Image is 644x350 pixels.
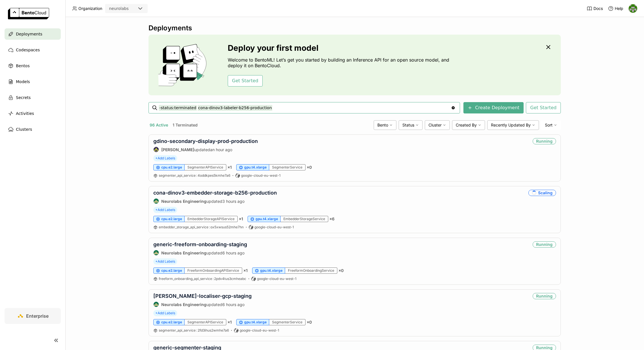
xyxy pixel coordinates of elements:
[16,47,40,53] span: Codespaces
[260,268,283,273] span: gpu.t4.xlarge
[402,123,414,128] span: Status
[154,147,159,152] img: Farouk Ghallabi
[532,191,536,195] i: loading
[399,120,423,130] div: Status
[153,250,247,256] div: updated
[129,6,130,12] input: Selected neurolabs.
[161,147,194,152] strong: [PERSON_NAME]
[545,123,553,128] span: Sort
[16,31,42,37] span: Deployments
[533,293,556,299] div: Running
[172,121,199,129] button: 1 Terminated
[240,328,279,333] span: google-cloud-eu-west-1
[185,267,242,274] div: FreeformOnboardingAPIService
[269,164,306,170] div: SegmenterService
[228,57,452,68] p: Welcome to BentoML! Let’s get you started by building an Inference API for an open source model, ...
[456,123,477,128] span: Created By
[491,123,531,128] span: Recently Updated By
[629,4,637,13] img: Toby Thomas
[222,302,244,307] span: 6 hours ago
[196,173,197,178] span: :
[210,147,232,152] span: an hour ago
[185,164,226,170] div: SegmenterAPIService
[8,8,49,19] img: logo
[161,320,182,324] span: cpu.e2.large
[161,250,206,255] strong: Neurolabs Engineering
[159,277,246,281] span: freeform_onboarding_api_service 2pdv4tus3cmheabc
[533,241,556,248] div: Running
[161,268,182,273] span: cpu.e2.large
[285,267,337,274] div: FreeformOnboardingService
[533,138,556,144] div: Running
[154,302,159,307] img: Neurolabs Engineering
[338,268,344,273] span: × 0
[615,6,623,11] span: Help
[239,216,243,222] span: × 1
[307,165,312,170] span: × 0
[159,225,244,229] a: embedder_storage_api_service:ox5xwsus52mhe7hn
[244,320,267,324] span: gpu.t4.xlarge
[257,277,296,281] span: google-cloud-eu-west-1
[161,302,206,307] strong: Neurolabs Engineering
[593,6,603,11] span: Docs
[161,199,206,204] strong: Neurolabs Engineering
[154,250,159,255] img: Neurolabs Engineering
[227,165,232,170] span: × 1
[227,320,232,325] span: × 1
[159,225,244,229] span: embedder_storage_api_service ox5xwsus52mhe7hn
[16,94,31,101] span: Secrets
[153,310,177,316] span: +Add Labels
[159,173,230,178] span: segmenter_api_service 4oddkpes5kmhe7a6
[159,173,230,178] a: segmenter_api_service:4oddkpes5kmhe7a6
[185,319,226,325] div: SegmenterAPIService
[153,138,258,144] a: gdino-secondary-display-prod-production
[213,277,214,281] span: :
[487,120,539,130] div: Recently Updated By
[254,225,294,229] span: google-cloud-eu-west-1
[153,155,177,161] span: +Add Labels
[5,124,61,135] a: Clusters
[16,126,32,133] span: Clusters
[608,6,623,11] div: Help
[5,92,61,103] a: Secrets
[159,328,229,333] a: segmenter_api_service:2fd3ihus2wmhe7a6
[153,241,247,247] a: generic-freeform-onboarding-staging
[243,268,248,273] span: × 1
[5,308,61,324] a: Enterprise
[452,120,485,130] div: Created By
[5,28,61,40] a: Deployments
[161,217,182,221] span: cpu.e2.large
[161,165,182,170] span: cpu.e2.large
[374,120,396,130] div: Bento
[5,108,61,119] a: Activities
[153,293,252,299] a: [PERSON_NAME]-localiser-gcp-staging
[209,225,210,229] span: :
[241,173,281,178] span: google-cloud-eu-west-1
[153,147,258,152] div: updated
[5,44,61,56] a: Codespaces
[244,165,267,170] span: gpu.t4.xlarge
[451,106,455,110] svg: Clear value
[16,62,30,69] span: Bentos
[16,78,30,85] span: Models
[26,313,49,319] span: Enterprise
[78,6,102,11] span: Organization
[587,6,603,11] a: Docs
[153,207,177,213] span: +Add Labels
[526,102,561,113] button: Get Started
[5,60,61,71] a: Bentos
[329,216,334,222] span: × 6
[307,320,312,325] span: × 0
[228,43,452,52] h3: Deploy your first model
[159,103,451,112] input: Search
[159,277,246,281] a: freeform_onboarding_api_service:2pdv4tus3cmheabc
[149,121,169,129] button: 96 Active
[463,102,524,113] button: Create Deployment
[428,123,442,128] span: Cluster
[222,250,244,255] span: 6 hours ago
[159,328,229,332] span: segmenter_api_service 2fd3ihus2wmhe7a6
[154,199,159,204] img: Neurolabs Engineering
[149,24,561,32] div: Deployments
[281,216,328,222] div: EmbedderStorageService
[153,44,214,86] img: cover onboarding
